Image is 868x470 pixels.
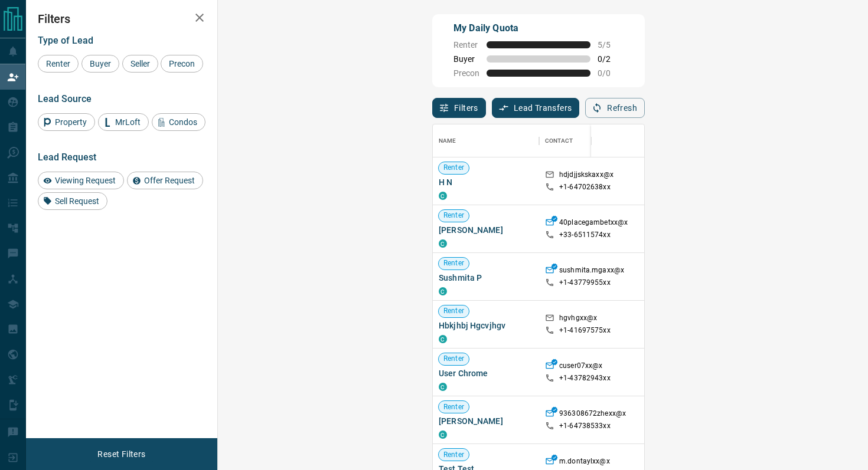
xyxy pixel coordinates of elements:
span: Buyer [86,59,115,68]
h2: Filters [38,12,205,26]
div: condos.ca [439,383,447,391]
div: Renter [38,55,79,73]
div: Seller [122,55,158,73]
span: Type of Lead [38,35,93,46]
p: +1- 43782943xx [559,373,611,383]
div: Buyer [81,55,119,73]
span: User Chrome [439,367,533,379]
span: Renter [453,40,479,50]
span: H N [439,176,533,188]
span: [PERSON_NAME] [439,224,533,236]
div: Sell Request [38,192,107,210]
span: Renter [439,354,469,364]
span: Viewing Request [51,176,120,185]
button: Refresh [585,98,645,118]
button: Lead Transfers [492,98,580,118]
div: condos.ca [439,335,447,343]
div: Name [439,124,456,157]
span: Renter [439,163,469,173]
span: Renter [439,258,469,268]
div: MrLoft [98,113,149,131]
button: Reset Filters [90,444,153,464]
p: m.dontaylxx@x [559,456,610,469]
span: MrLoft [111,117,145,127]
p: +1- 64702638xx [559,182,611,192]
span: Sushmita P [439,272,533,284]
p: 936308672zhexx@x [559,409,626,421]
div: Condos [152,113,205,131]
span: Property [51,117,91,127]
p: hdjdjjskskaxx@x [559,170,614,182]
span: Sell Request [51,196,103,206]
p: cuser07xx@x [559,361,602,373]
span: Lead Source [38,93,92,104]
div: condos.ca [439,430,447,439]
span: [PERSON_NAME] [439,415,533,427]
p: sushmita.mgaxx@x [559,265,624,278]
span: Renter [439,306,469,316]
span: Renter [439,450,469,460]
p: +1- 43779955xx [559,278,611,288]
span: Condos [165,117,201,127]
span: 5 / 5 [598,40,624,50]
p: +1- 64738533xx [559,421,611,431]
span: Renter [439,211,469,221]
span: 0 / 2 [598,54,624,64]
div: Offer Request [127,172,203,189]
span: Precon [453,68,479,78]
span: Hbkjhbj Hgcvjhgv [439,320,533,331]
p: +33- 6511574xx [559,230,611,240]
div: Precon [161,55,203,73]
span: Seller [126,59,154,68]
div: Contact [545,124,573,157]
p: +1- 41697575xx [559,326,611,336]
span: Renter [42,59,74,68]
button: Filters [432,98,486,118]
p: My Daily Quota [453,21,624,35]
div: Contact [539,124,634,157]
span: Buyer [453,54,479,64]
p: hgvhgxx@x [559,313,597,326]
p: 40placegambetxx@x [559,218,628,230]
span: Renter [439,402,469,412]
div: Property [38,113,95,131]
span: Offer Request [140,176,199,185]
span: 0 / 0 [598,68,624,78]
div: Name [433,124,539,157]
div: Viewing Request [38,172,124,189]
span: Lead Request [38,152,96,163]
span: Precon [165,59,199,68]
div: condos.ca [439,239,447,248]
div: condos.ca [439,287,447,295]
div: condos.ca [439,192,447,200]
